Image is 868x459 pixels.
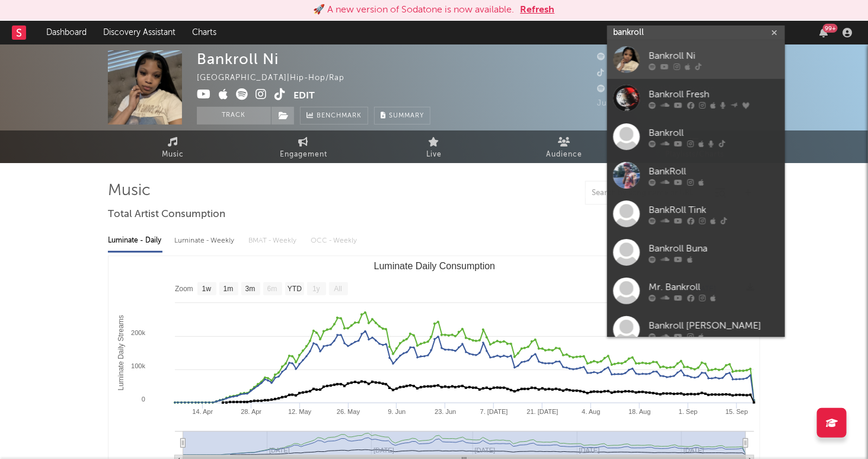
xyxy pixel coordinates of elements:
div: Bankroll Fresh [649,88,779,102]
button: Refresh [521,3,555,17]
text: Luminate Daily Streams [117,315,125,390]
text: 1m [224,285,234,294]
div: Mr. Bankroll [649,280,779,295]
span: Benchmark [317,109,362,123]
div: BankRoll [649,165,779,179]
text: 1. Sep [679,408,698,415]
div: Bankroll Ni [197,50,279,68]
span: Total Artist Consumption [108,208,225,222]
text: YTD [288,285,302,294]
a: Mr. Bankroll [607,272,785,310]
text: Zoom [175,285,193,294]
span: Engagement [280,148,327,162]
div: Bankroll Ni [649,49,779,63]
text: All [334,285,342,294]
a: Bankroll Buna [607,233,785,272]
span: Live [426,148,442,162]
div: BankRoll Tink [649,203,779,218]
text: 100k [131,362,145,369]
button: Track [197,107,271,125]
button: Summary [374,107,430,125]
a: Benchmark [300,107,368,125]
a: Bankroll Ni [607,40,785,79]
text: 21. [DATE] [527,408,559,415]
span: 18,370 [597,53,637,61]
span: 683,753 Monthly Listeners [597,85,715,93]
text: Luminate Daily Consumption [374,261,496,271]
text: 3m [245,285,256,294]
text: 9. Jun [388,408,406,415]
text: 12. May [288,408,312,415]
text: 14. Apr [192,408,213,415]
a: Audience [499,130,630,163]
a: Charts [184,21,225,44]
text: 0 [142,396,145,403]
a: Dashboard [38,21,95,44]
text: 4. Aug [582,408,600,415]
a: BankRoll Tink [607,195,785,233]
a: BankRoll [607,156,785,195]
div: Bankroll Buna [649,242,779,256]
input: Search for artists [607,26,785,40]
text: 28. Apr [241,408,261,415]
a: Live [369,130,499,163]
span: Summary [389,113,424,119]
button: Edit [293,88,315,103]
a: Music [108,130,238,163]
div: Luminate - Weekly [174,231,237,251]
span: Audience [547,148,583,162]
div: Bankroll [649,126,779,141]
text: 1y [312,285,320,294]
div: Bankroll [PERSON_NAME] [649,319,779,333]
a: Bankroll [PERSON_NAME] [607,310,785,349]
text: 6m [267,285,277,294]
div: 🚀 A new version of Sodatone is now available. [314,3,515,17]
text: 18. Aug [628,408,650,415]
div: [GEOGRAPHIC_DATA] | Hip-Hop/Rap [197,71,358,85]
a: Bankroll [607,117,785,156]
text: 23. Jun [435,408,456,415]
a: Discovery Assistant [95,21,184,44]
text: 26. May [337,408,360,415]
div: 99 + [823,24,838,33]
span: 83,000 [597,69,639,77]
a: Engagement [238,130,369,163]
text: 7. [DATE] [480,408,508,415]
text: 1w [202,285,212,294]
span: Music [162,148,184,162]
text: 15. Sep [726,408,748,415]
input: Search by song name or URL [586,189,711,198]
text: 200k [131,329,145,336]
div: Luminate - Daily [108,231,162,251]
a: Bankroll Fresh [607,79,785,117]
span: Jump Score: 92.7 [597,100,666,107]
button: 99+ [819,28,828,37]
